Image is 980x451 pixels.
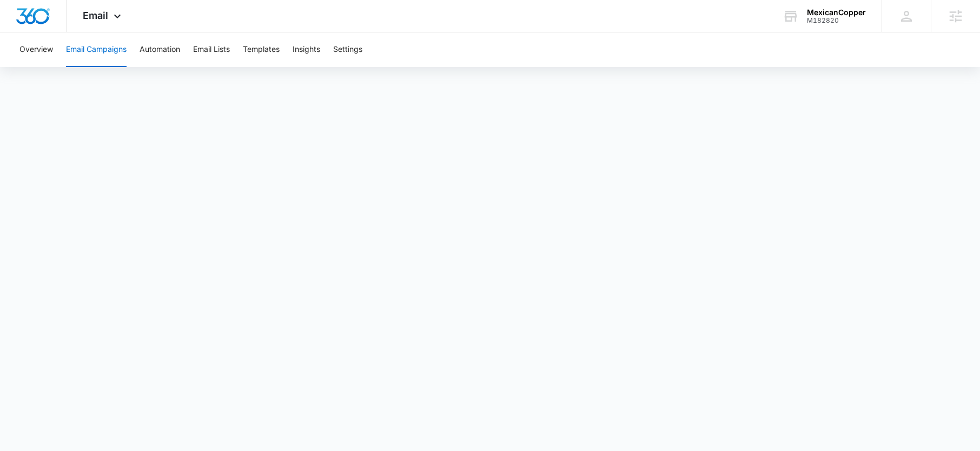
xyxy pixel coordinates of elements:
[83,10,108,21] span: Email
[193,32,230,67] button: Email Lists
[293,32,320,67] button: Insights
[243,32,280,67] button: Templates
[807,17,866,24] div: account id
[19,32,53,67] button: Overview
[333,32,362,67] button: Settings
[140,32,180,67] button: Automation
[807,8,866,17] div: account name
[66,32,127,67] button: Email Campaigns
